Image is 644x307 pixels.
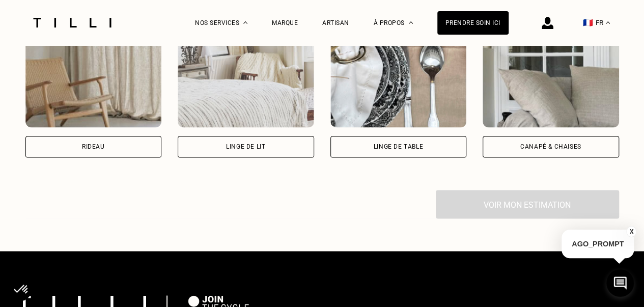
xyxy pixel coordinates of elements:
img: icône connexion [542,17,553,29]
img: Tilli retouche votre Rideau [25,36,162,127]
div: Canapé & chaises [520,144,581,150]
div: Linge de lit [226,144,265,150]
a: Artisan [322,19,349,26]
img: Tilli retouche votre Linge de lit [178,36,314,127]
img: Menu déroulant [243,21,247,24]
p: AGO_PROMPT [562,230,634,258]
img: menu déroulant [606,21,610,24]
img: Tilli retouche votre Linge de table [330,36,467,127]
img: Logo du service de couturière Tilli [30,18,115,27]
a: Marque [272,19,298,26]
span: 🇫🇷 [583,18,593,27]
a: Prendre soin ici [437,11,509,35]
button: X [626,226,636,237]
div: Linge de table [374,144,423,150]
img: Tilli retouche votre Canapé & chaises [483,36,619,127]
img: Menu déroulant à propos [409,21,413,24]
div: Rideau [82,144,105,150]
